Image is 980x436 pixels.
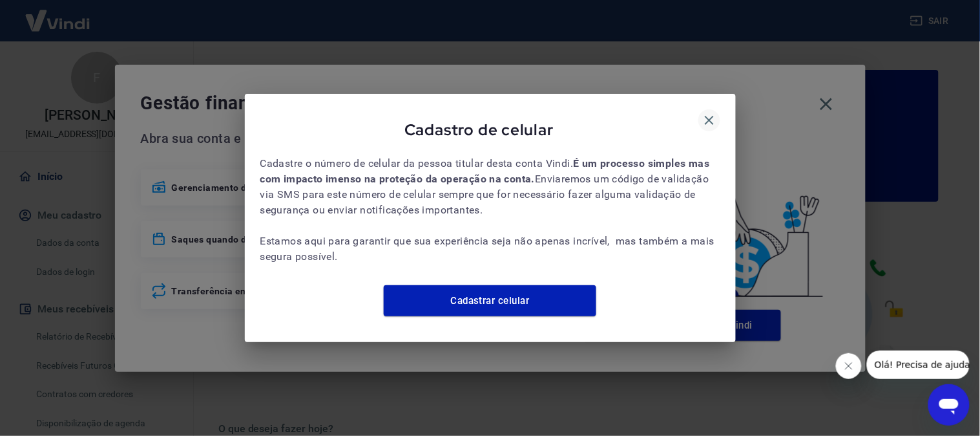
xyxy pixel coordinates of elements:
span: Cadastro de celular [260,120,698,140]
span: Cadastre o número de celular da pessoa titular desta conta Vindi. Enviaremos um código de validaç... [260,156,720,265]
iframe: Botão para abrir a janela de mensagens [928,384,970,426]
b: É um processo simples mas com impacto imenso na proteção da operação na conta. [260,157,713,185]
span: Olá! Precisa de ajuda? [8,9,109,19]
iframe: Fechar mensagem [836,353,862,379]
a: Cadastrar celular [384,285,596,316]
iframe: Mensagem da empresa [867,351,970,379]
